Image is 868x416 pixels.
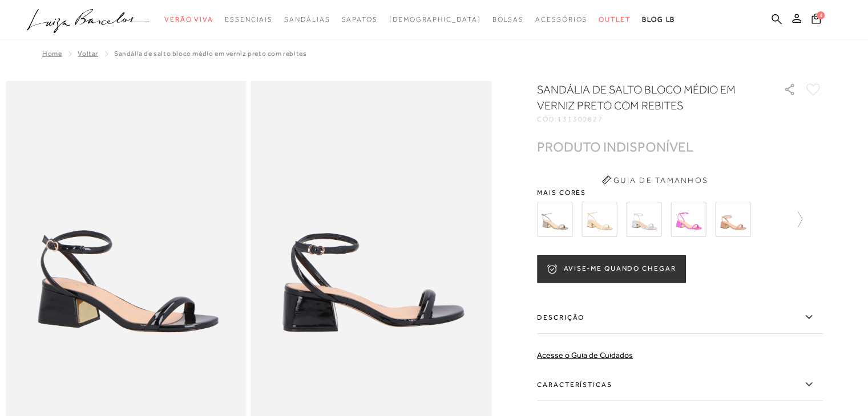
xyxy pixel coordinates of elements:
[537,202,572,237] img: SANDÁLIA DE SALTO BLOCO MÉDIO EM METALIZADO CHUMBO
[537,368,822,401] label: Características
[808,13,824,28] button: 4
[626,202,661,237] img: SANDÁLIA DE SALTO BLOCO MÉDIO EM METALIZADO PRATA COM REBITES
[492,9,524,30] a: categoryNavScreenReaderText
[535,15,587,23] span: Acessórios
[225,9,273,30] a: categoryNavScreenReaderText
[558,115,603,123] span: 131300827
[537,81,751,113] h1: SANDÁLIA DE SALTO BLOCO MÉDIO EM VERNIZ PRETO COM REBITES
[535,9,587,30] a: categoryNavScreenReaderText
[284,9,330,30] a: categoryNavScreenReaderText
[537,116,765,123] div: CÓD:
[642,9,675,30] a: BLOG LB
[225,15,273,23] span: Essenciais
[164,15,213,23] span: Verão Viva
[284,15,330,23] span: Sandálias
[341,15,377,23] span: Sapatos
[78,50,98,58] a: Voltar
[599,15,631,23] span: Outlet
[537,141,693,153] div: PRODUTO INDISPONÍVEL
[42,50,62,58] a: Home
[114,50,306,58] span: SANDÁLIA DE SALTO BLOCO MÉDIO EM VERNIZ PRETO COM REBITES
[492,15,524,23] span: Bolsas
[389,9,481,30] a: noSubCategoriesText
[537,301,822,334] label: Descrição
[715,202,750,237] img: SANDÁLIA DE SALTO BLOCO MÉDIO EM VERNIZ BEGE COM REBITES
[537,189,822,196] span: Mais cores
[341,9,377,30] a: categoryNavScreenReaderText
[599,9,631,30] a: categoryNavScreenReaderText
[597,171,712,189] button: Guia de Tamanhos
[817,11,825,19] span: 4
[642,15,675,23] span: BLOG LB
[537,350,633,360] a: Acesse o Guia de Cuidados
[671,202,706,237] img: SANDÁLIA DE SALTO BLOCO MÉDIO EM METALIZADO ROSA PINK
[164,9,213,30] a: categoryNavScreenReaderText
[537,255,685,283] button: AVISE-ME QUANDO CHEGAR
[389,15,481,23] span: [DEMOGRAPHIC_DATA]
[582,202,617,237] img: SANDÁLIA DE SALTO BLOCO MÉDIO EM METALIZADO DOURADO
